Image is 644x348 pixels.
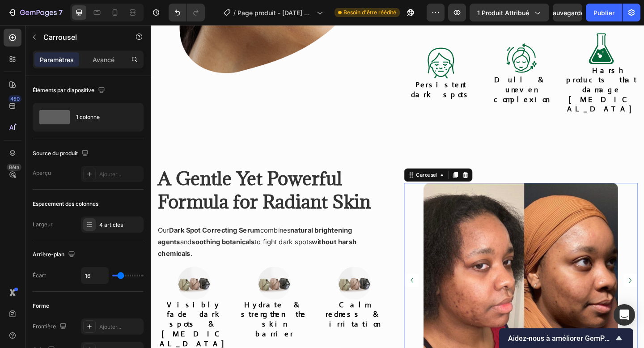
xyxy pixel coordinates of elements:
font: Avancé [93,56,114,64]
img: gempages_586318823250985819-f974c349-f714-44b4-aa4b-8504d2860deb.png [472,8,508,44]
font: Espacement des colonnes [33,200,98,207]
p: Carrousel [43,32,119,42]
strong: Persistent dark spots [283,60,348,81]
font: 450 [10,96,20,102]
img: image_demo.jpg [116,263,152,299]
font: Carrousel [43,33,77,42]
strong: soothing botanicals [44,231,113,240]
iframe: Zone de conception [151,25,644,348]
button: 7 [4,4,67,21]
div: Annuler/Rétablir [169,4,205,21]
font: Forme [33,302,49,309]
button: Afficher l'enquête - Aidez-nous à améliorer GemPages ! [508,333,624,344]
font: Éléments par diapositive [33,87,94,93]
font: Écart [33,272,46,279]
font: / [233,9,236,17]
strong: Dark Spot Correcting Serum [20,219,119,228]
div: Ouvrir Intercom Messenger [614,304,635,326]
font: Aperçu [33,170,51,176]
button: Sauvegarder [553,4,582,21]
p: Our combines and to fight dark spots . [8,217,260,255]
font: Publier [593,9,614,17]
button: Carousel Back Arrow [277,271,291,285]
img: image_demo.jpg [29,263,65,299]
img: image_demo.jpg [203,263,239,299]
button: 1 produit attribué [470,4,549,21]
font: Largeur [33,221,53,228]
font: 1 produit attribué [477,9,529,17]
font: Frontière [33,323,56,330]
strong: Dull & uneven complexion [373,55,432,86]
font: 1 colonne [76,114,100,120]
button: Carousel Next Arrow [514,271,529,285]
font: Ajouter... [99,323,121,330]
strong: A Gentle Yet Powerful Formula for Radiant Skin [8,154,239,205]
font: Page produit - [DATE] 00:12:03 [237,9,310,26]
span: Help us improve GemPages! [508,334,614,343]
strong: Harsh products that damage [MEDICAL_DATA] [452,45,528,97]
font: Sauvegarder [549,9,587,17]
font: Arrière-plan [33,251,64,258]
font: 4 articles [99,221,123,228]
font: Source du produit [33,150,78,157]
strong: Calm redness & irritation [190,300,253,331]
img: gempages_586318823250985819-aca5801c-fe07-4179-a18f-44ee5a6b7a05.png [385,18,421,54]
strong: Hydrate & strengthen the skin barrier [98,300,170,341]
div: Carousel [287,159,313,167]
button: Publier [586,4,622,21]
font: 7 [59,8,63,17]
input: Auto [81,267,108,284]
font: Bêta [9,164,19,170]
font: Besoin d'être réédité [343,9,396,16]
font: Paramètres [40,56,74,64]
font: Aidez-nous à améliorer GemPages ! [508,334,624,343]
